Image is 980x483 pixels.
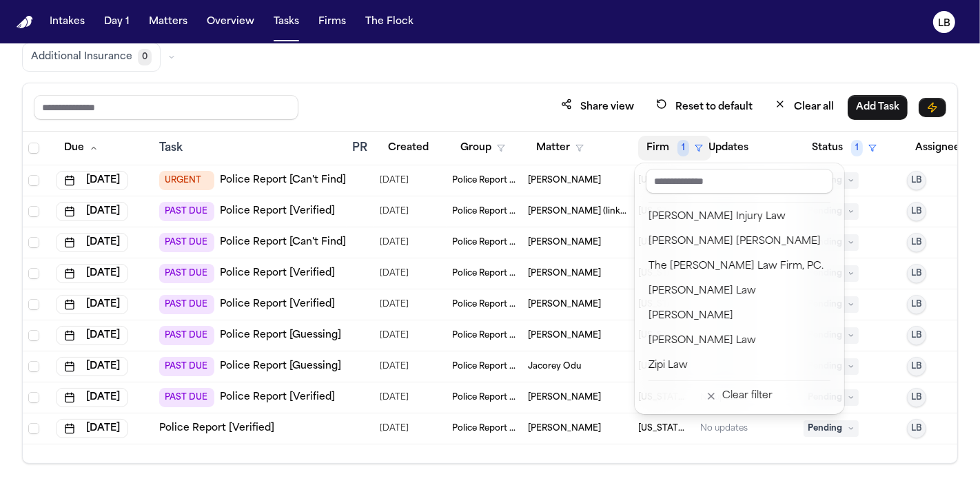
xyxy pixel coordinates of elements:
[638,136,711,161] button: Firm1
[649,333,830,349] div: [PERSON_NAME] Law
[649,308,830,325] div: [PERSON_NAME]
[635,163,844,414] div: Firm1
[649,234,830,250] div: [PERSON_NAME] [PERSON_NAME]
[649,258,830,275] div: The [PERSON_NAME] Law Firm, PC.
[649,358,830,374] div: Zipi Law
[649,209,830,225] div: [PERSON_NAME] Injury Law
[722,388,773,404] div: Clear filter
[649,283,830,300] div: [PERSON_NAME] Law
